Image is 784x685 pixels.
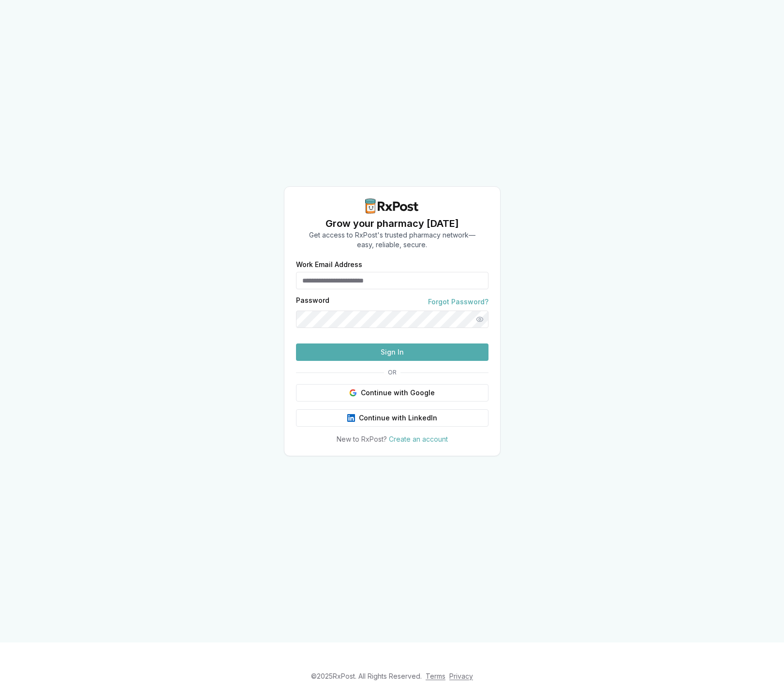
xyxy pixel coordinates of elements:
[347,414,355,422] img: LinkedIn
[449,672,473,680] a: Privacy
[296,409,488,427] button: Continue with LinkedIn
[296,384,488,402] button: Continue with Google
[309,217,475,230] h1: Grow your pharmacy [DATE]
[309,230,475,250] p: Get access to RxPost's trusted pharmacy network— easy, reliable, secure.
[384,369,400,376] span: OR
[296,297,329,307] label: Password
[426,672,445,680] a: Terms
[296,343,488,361] button: Sign In
[428,297,488,307] a: Forgot Password?
[361,198,423,214] img: RxPost Logo
[471,311,488,328] button: Show password
[296,261,488,268] label: Work Email Address
[337,435,387,443] span: New to RxPost?
[349,389,357,397] img: Google
[389,435,448,443] a: Create an account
